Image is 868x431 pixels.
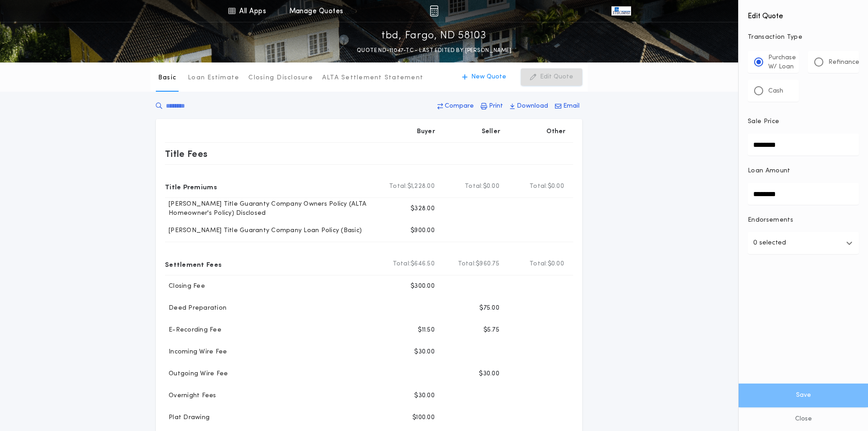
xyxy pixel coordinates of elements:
p: 0 selected [753,238,786,249]
b: Total: [529,182,548,191]
p: $75.00 [479,304,499,313]
p: E-Recording Fee [165,326,221,335]
span: $0.00 [483,182,499,191]
p: Loan Amount [748,166,791,176]
p: Download [517,102,548,111]
p: Endorsements [748,216,859,225]
input: Loan Amount [748,183,859,205]
button: 0 selected [748,232,859,254]
p: Loan Estimate [188,73,239,83]
p: Refinance [828,58,859,67]
span: $0.00 [548,182,564,191]
p: [PERSON_NAME] Title Guaranty Company Owners Policy (ALTA Homeowner's Policy) Disclosed [165,200,377,218]
button: Print [478,98,506,114]
p: $11.50 [418,326,435,335]
p: QUOTE ND-11047-TC - LAST EDITED BY [PERSON_NAME] [357,46,511,55]
p: Email [563,102,580,111]
h4: Edit Quote [748,5,859,22]
b: Total: [458,260,476,269]
button: Close [739,407,868,431]
button: Edit Quote [521,68,582,86]
p: Settlement Fees [165,257,221,271]
button: Email [552,98,582,114]
p: $5.75 [483,326,499,335]
p: Print [489,102,503,111]
p: Outgoing Wire Fee [165,369,228,379]
p: $100.00 [412,413,435,422]
p: [PERSON_NAME] Title Guaranty Company Loan Policy (Basic) [165,226,362,235]
button: Compare [435,98,477,114]
p: Incoming Wire Fee [165,348,227,357]
p: Sale Price [748,117,779,126]
p: Closing Fee [165,282,205,291]
button: Save [739,384,868,407]
img: vs-icon [611,6,631,16]
p: Closing Disclosure [248,73,313,83]
p: $900.00 [411,226,435,235]
button: New Quote [453,68,515,86]
p: Edit Quote [540,73,573,82]
p: New Quote [471,73,506,82]
p: Deed Preparation [165,304,226,313]
b: Total: [393,260,411,269]
img: img [430,5,438,16]
p: $30.00 [414,391,435,400]
p: Compare [445,102,474,111]
b: Total: [389,182,407,191]
p: Buyer [417,127,435,136]
p: Purchase W/ Loan [768,53,796,72]
span: $0.00 [548,260,564,269]
p: $328.00 [411,204,435,213]
p: Overnight Fees [165,391,216,400]
span: $646.50 [411,260,435,269]
p: tbd, Fargo, ND 58103 [381,29,487,43]
p: ALTA Settlement Statement [322,73,423,83]
span: $960.75 [476,260,499,269]
p: $30.00 [414,348,435,357]
p: $30.00 [479,369,499,379]
p: Title Fees [165,146,208,161]
p: Seller [482,127,501,136]
p: $300.00 [411,282,435,291]
button: Download [507,98,551,114]
p: Other [547,127,566,136]
span: $1,228.00 [407,182,435,191]
b: Total: [529,260,548,269]
p: Transaction Type [748,33,859,42]
p: Basic [158,73,176,83]
input: Sale Price [748,134,859,156]
p: Title Premiums [165,179,217,194]
p: Cash [768,87,783,96]
b: Total: [465,182,483,191]
p: Plat Drawing [165,413,210,422]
